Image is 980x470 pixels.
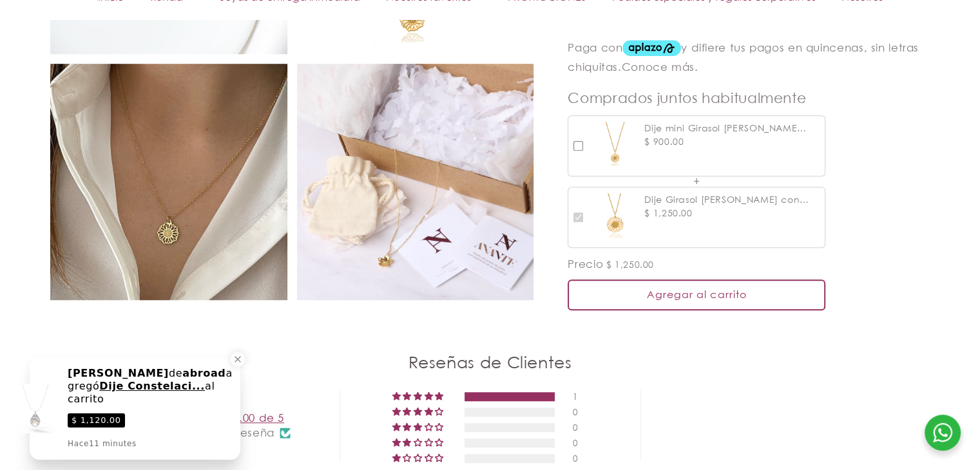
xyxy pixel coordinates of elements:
div: Agregar al carrito [568,279,825,310]
span: Precio [568,257,603,270]
div: Hace [68,438,137,449]
div: 1 [573,392,588,401]
div: Dije Girasol [PERSON_NAME] con baño de oro [644,193,809,206]
div: 100% (1) reviews with 5 star rating [392,392,446,400]
img: empaque_b6636e56-6f42-491a-9f34-07fd8e43f38a.jpg [297,64,534,301]
h2: Reseñas de Clientes [114,352,867,374]
div: + [568,176,825,187]
div: de agregó al carrito [68,367,233,406]
span: $ 900.00 [644,136,684,147]
span: 11 [89,439,100,448]
span: Dije Constelaci... [99,380,205,392]
span: $ 1,250.00 [644,207,692,218]
span: [PERSON_NAME] [68,367,169,379]
img: 678506499637_2.jpg [50,64,287,301]
span: $ 1,120.00 [68,413,125,428]
a: 5.00 de 5 [233,411,284,424]
aplazo-placement: Paga con y difiere tus pagos en quincenas, sin letras chiquitas. [568,41,919,73]
img: Verified Checkmark [280,428,291,438]
span: $ 1,250.00 [606,259,654,270]
img: ImagePreview [10,384,60,433]
img: 011P01_200x200.jpg [591,193,639,241]
span: minutes [102,439,137,448]
div: Close a notification [231,352,245,366]
h3: Comprados juntos habitualmente [568,89,930,107]
span: abroad [182,367,226,379]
